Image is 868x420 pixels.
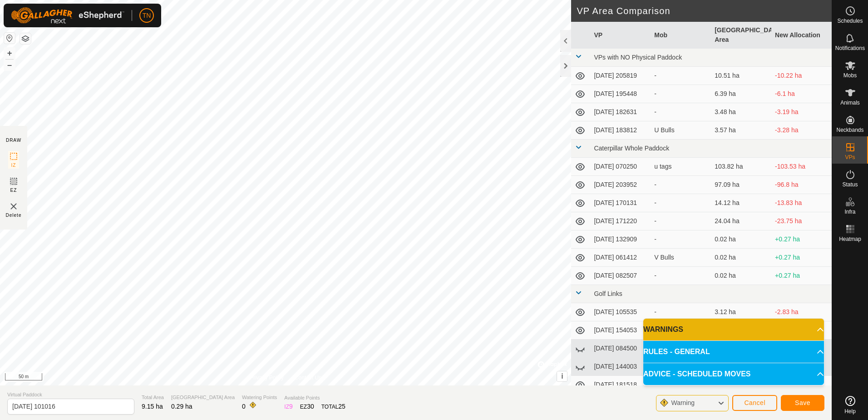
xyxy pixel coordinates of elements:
p-accordion-header: RULES - GENERAL [643,341,824,363]
span: Neckbands [836,127,863,133]
span: RULES - GENERAL [643,346,710,357]
td: [DATE] 181518 [590,376,651,394]
button: + [4,48,15,59]
td: -23.75 ha [771,212,832,230]
button: Map Layers [20,33,31,44]
td: [DATE] 203952 [590,176,651,194]
span: TN [143,11,151,20]
span: Delete [6,212,22,219]
td: 103.82 ha [711,158,771,176]
div: - [654,71,707,80]
td: [DATE] 205819 [590,67,651,85]
td: [DATE] 171220 [590,212,651,230]
span: VPs [845,155,855,160]
span: IZ [11,162,16,169]
p-accordion-header: ADVICE - SCHEDULED MOVES [643,363,824,385]
span: Cancel [744,399,765,406]
td: -96.8 ha [771,176,832,194]
td: [DATE] 183812 [590,121,651,140]
span: 0 [242,403,246,410]
a: Contact Us [295,374,321,382]
span: Mobs [843,73,857,78]
span: Warning [671,399,695,406]
span: [GEOGRAPHIC_DATA] Area [171,394,235,401]
td: 97.09 ha [711,176,771,194]
td: -6.1 ha [771,85,832,103]
div: IZ [284,402,292,411]
div: - [654,89,707,99]
td: [DATE] 132909 [590,230,651,249]
span: Animals [840,100,860,105]
span: Caterpillar Whole Paddock [594,145,669,152]
span: WARNINGS [643,324,683,335]
td: [DATE] 082507 [590,267,651,285]
span: 9 [289,403,293,410]
button: Save [781,395,824,411]
div: - [654,198,707,208]
td: [DATE] 070250 [590,158,651,176]
div: - [654,107,707,117]
div: EZ [300,402,314,411]
td: [DATE] 061412 [590,249,651,267]
td: [DATE] 084500 [590,340,651,358]
button: Reset Map [4,33,15,44]
a: Help [832,392,868,418]
div: DRAW [6,137,21,144]
span: Help [844,409,856,414]
div: - [654,235,707,244]
span: Schedules [837,18,863,24]
td: 3.57 ha [711,121,771,140]
td: 0.02 ha [711,267,771,285]
span: VPs with NO Physical Paddock [594,54,682,61]
span: 30 [307,403,314,410]
div: - [654,307,707,317]
span: 25 [338,403,345,410]
img: Gallagher Logo [11,7,124,24]
th: VP [590,22,651,49]
div: - [654,216,707,226]
div: u tags [654,162,707,171]
td: +0.27 ha [771,249,832,267]
td: [DATE] 182631 [590,103,651,121]
span: Heatmap [839,236,861,242]
span: Golf Links [594,290,622,297]
td: 6.39 ha [711,85,771,103]
div: - [654,271,707,280]
p-accordion-header: WARNINGS [643,319,824,340]
span: Status [842,182,858,187]
td: -10.22 ha [771,67,832,85]
th: New Allocation [771,22,832,49]
td: -2.83 ha [771,303,832,321]
td: -103.53 ha [771,158,832,176]
button: – [4,60,15,70]
span: Watering Points [242,394,277,401]
td: 10.51 ha [711,67,771,85]
span: Save [795,399,810,406]
th: Mob [651,22,711,49]
th: [GEOGRAPHIC_DATA] Area [711,22,771,49]
span: Infra [844,209,855,215]
span: Total Area [142,394,164,401]
td: [DATE] 195448 [590,85,651,103]
span: EZ [10,187,17,194]
td: 0.02 ha [711,249,771,267]
span: 9.15 ha [142,403,163,410]
span: Available Points [284,394,345,402]
td: -3.19 ha [771,103,832,121]
div: TOTAL [321,402,345,411]
button: i [557,371,567,381]
td: +0.27 ha [771,267,832,285]
td: 3.12 ha [711,303,771,321]
td: 0.02 ha [711,230,771,249]
td: 3.48 ha [711,103,771,121]
td: -3.28 ha [771,121,832,140]
td: +0.27 ha [771,230,832,249]
td: 14.12 ha [711,194,771,212]
a: Privacy Policy [250,374,284,382]
img: VP [8,201,19,212]
span: Notifications [835,45,865,51]
td: [DATE] 170131 [590,194,651,212]
span: ADVICE - SCHEDULED MOVES [643,369,750,380]
td: [DATE] 154053 [590,321,651,340]
span: 0.29 ha [171,403,192,410]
